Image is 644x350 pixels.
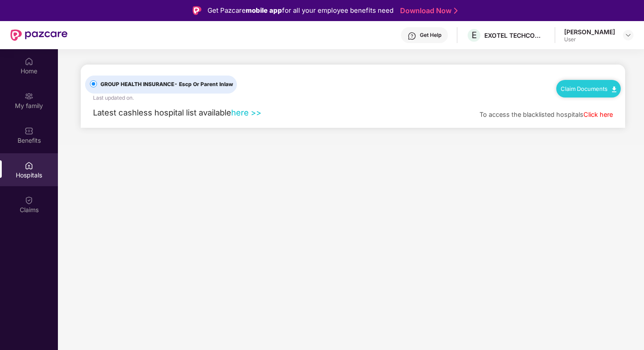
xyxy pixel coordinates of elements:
img: svg+xml;base64,PHN2ZyB3aWR0aD0iMjAiIGhlaWdodD0iMjAiIHZpZXdCb3g9IjAgMCAyMCAyMCIgZmlsbD0ibm9uZSIgeG... [25,92,33,101]
img: Stroke [454,6,458,15]
div: Get Help [420,32,441,39]
a: Click here [583,111,613,118]
a: here >> [231,108,261,117]
a: Claim Documents [561,85,616,92]
span: Latest cashless hospital list available [93,108,231,117]
img: svg+xml;base64,PHN2ZyBpZD0iRHJvcGRvd24tMzJ4MzIiIHhtbG5zPSJodHRwOi8vd3d3LnczLm9yZy8yMDAwL3N2ZyIgd2... [625,32,632,39]
div: Last updated on . [93,94,134,102]
img: svg+xml;base64,PHN2ZyBpZD0iQmVuZWZpdHMiIHhtbG5zPSJodHRwOi8vd3d3LnczLm9yZy8yMDAwL3N2ZyIgd2lkdGg9Ij... [25,126,33,135]
img: svg+xml;base64,PHN2ZyBpZD0iSGVscC0zMngzMiIgeG1sbnM9Imh0dHA6Ly93d3cudzMub3JnLzIwMDAvc3ZnIiB3aWR0aD... [408,32,416,40]
span: GROUP HEALTH INSURANCE [97,80,236,89]
img: New Pazcare Logo [11,29,68,41]
img: Logo [193,6,201,15]
div: EXOTEL TECHCOM PRIVATE LIMITED [484,31,546,40]
div: User [564,36,615,43]
span: E [472,30,477,40]
img: svg+xml;base64,PHN2ZyB4bWxucz0iaHR0cDovL3d3dy53My5vcmcvMjAwMC9zdmciIHdpZHRoPSIxMC40IiBoZWlnaHQ9Ij... [612,87,616,92]
span: - Escp Or Parent Inlaw [174,81,233,87]
div: Get Pazcare for all your employee benefits need [208,5,394,16]
strong: mobile app [246,6,282,14]
span: To access the blacklisted hospitals [479,111,583,118]
img: svg+xml;base64,PHN2ZyBpZD0iSG9tZSIgeG1sbnM9Imh0dHA6Ly93d3cudzMub3JnLzIwMDAvc3ZnIiB3aWR0aD0iMjAiIG... [25,57,33,66]
a: Download Now [400,6,455,15]
img: svg+xml;base64,PHN2ZyBpZD0iQ2xhaW0iIHhtbG5zPSJodHRwOi8vd3d3LnczLm9yZy8yMDAwL3N2ZyIgd2lkdGg9IjIwIi... [25,196,33,205]
img: svg+xml;base64,PHN2ZyBpZD0iSG9zcGl0YWxzIiB4bWxucz0iaHR0cDovL3d3dy53My5vcmcvMjAwMC9zdmciIHdpZHRoPS... [25,161,33,170]
div: [PERSON_NAME] [564,28,615,36]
